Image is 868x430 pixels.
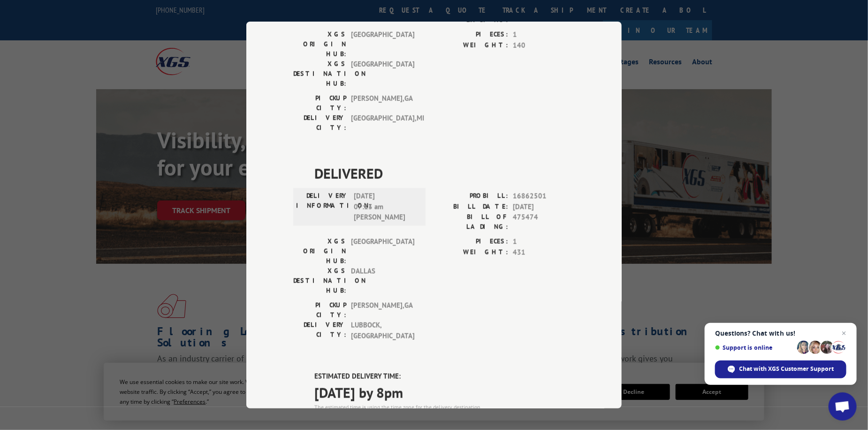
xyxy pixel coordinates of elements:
label: PIECES: [434,30,508,40]
label: DELIVERY CITY: [293,320,346,341]
span: LUBBOCK , [GEOGRAPHIC_DATA] [351,320,414,341]
span: 475474 [513,212,575,232]
span: Close chat [838,328,850,339]
span: 475474 [513,5,575,25]
label: PROBILL: [434,191,508,202]
span: 16862501 [513,191,575,202]
label: PIECES: [434,237,508,247]
label: PICKUP CITY: [293,300,346,320]
label: XGS ORIGIN HUB: [293,237,346,266]
span: Questions? Chat with us! [715,330,846,337]
span: [PERSON_NAME] , GA [351,300,414,320]
label: PICKUP CITY: [293,93,346,113]
span: [DATE] [513,201,575,212]
div: The estimated time is using the time zone for the delivery destination. [314,403,575,411]
label: XGS ORIGIN HUB: [293,30,346,59]
span: 431 [513,247,575,258]
span: DALLAS [351,266,414,296]
span: 140 [513,40,575,51]
label: XGS DESTINATION HUB: [293,266,346,296]
span: [PERSON_NAME] , GA [351,93,414,113]
span: [DATE] by 8pm [314,382,575,403]
label: ESTIMATED DELIVERY TIME: [314,371,575,382]
span: 1 [513,30,575,40]
label: BILL OF LADING: [434,212,508,232]
label: BILL OF LADING: [434,5,508,25]
span: 1 [513,237,575,247]
label: BILL DATE: [434,201,508,212]
span: [GEOGRAPHIC_DATA] [351,59,414,89]
label: WEIGHT: [434,40,508,51]
span: [GEOGRAPHIC_DATA] [351,237,414,266]
div: Open chat [829,392,857,421]
label: WEIGHT: [434,247,508,258]
span: DELIVERED [314,163,575,184]
span: [GEOGRAPHIC_DATA] [351,30,414,59]
label: DELIVERY CITY: [293,113,346,133]
span: Support is online [715,344,794,351]
span: [DATE] 07:13 am [PERSON_NAME] [354,191,417,223]
span: Chat with XGS Customer Support [739,365,834,373]
span: [GEOGRAPHIC_DATA] , MI [351,113,414,133]
label: XGS DESTINATION HUB: [293,59,346,89]
div: Chat with XGS Customer Support [715,361,846,378]
label: DELIVERY INFORMATION: [296,191,349,223]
